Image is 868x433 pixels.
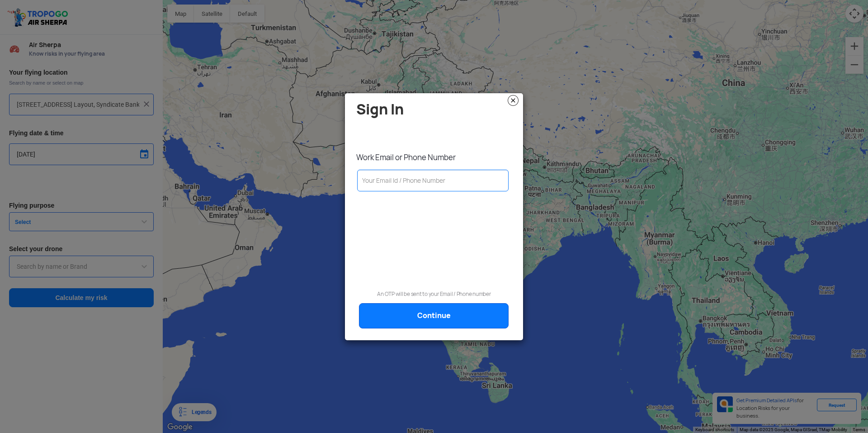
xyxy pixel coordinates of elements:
[508,95,519,106] img: close
[356,101,516,117] h4: Sign In
[352,290,516,299] p: An OTP will be sent to your Email / Phone number
[359,303,509,328] a: Continue
[357,170,509,191] input: Your Email Id / Phone Number
[356,152,516,162] p: Work Email or Phone Number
